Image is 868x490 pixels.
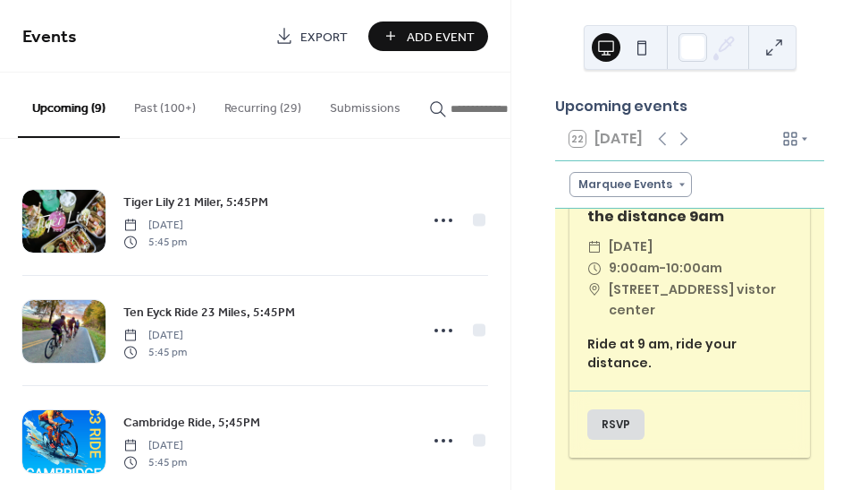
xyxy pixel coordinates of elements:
button: Recurring (29) [210,73,316,136]
span: [STREET_ADDRESS] vistor center [609,279,792,322]
span: Ten Eyck Ride 23 Miles, 5:45PM [123,304,295,322]
span: Export [300,28,348,47]
button: Past (100+) [120,73,210,136]
button: RSVP [587,409,645,440]
a: Cambridge Ride, 5;45PM [123,412,260,433]
span: Tiger Lily 21 Miler, 5:45PM [123,193,268,212]
div: ​ [587,236,602,258]
a: Tiger Lily 21 Miler, 5:45PM [123,192,268,212]
div: ​ [587,279,602,301]
span: 5:45 pm [123,454,187,470]
span: Events [22,20,77,55]
span: [DATE] [123,328,187,344]
button: Add Event [368,21,488,51]
span: [DATE] [609,236,653,258]
div: Upcoming events [555,96,824,117]
span: [DATE] [123,218,187,234]
span: 5:45 pm [123,344,187,360]
span: 10:00am [666,258,722,279]
a: Ten Eyck Ride 23 Miles, 5:45PM [123,302,295,322]
button: Upcoming (9) [18,73,120,138]
span: 5:45 pm [123,234,187,250]
span: Cambridge Ride, 5;45PM [123,414,260,433]
span: [DATE] [123,438,187,454]
span: - [660,258,666,279]
div: Ride at 9 am, ride your distance. [569,335,810,373]
span: 9:00am [609,258,660,279]
button: Submissions [316,73,415,136]
span: Add Event [407,28,475,47]
div: ​ [587,258,602,279]
a: Export [262,21,361,51]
